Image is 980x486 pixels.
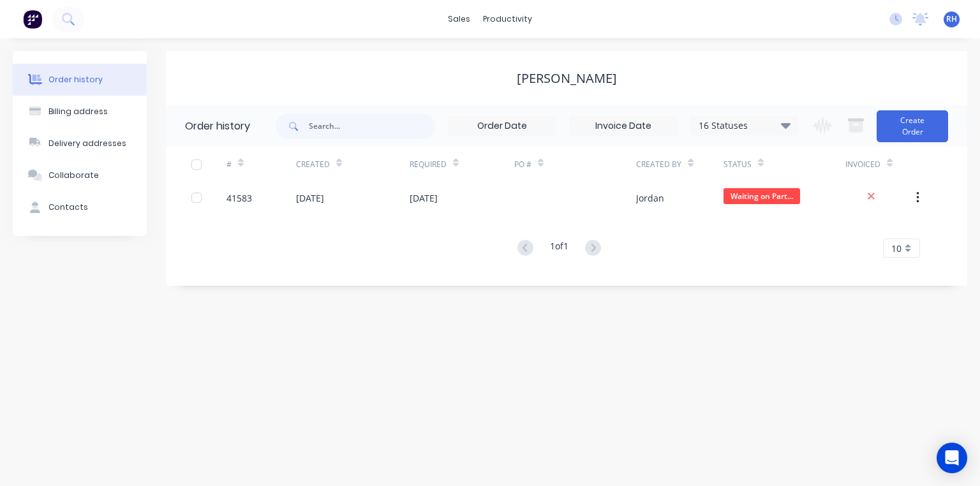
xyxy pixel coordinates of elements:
div: 16 Statuses [691,119,798,133]
div: Required [410,159,447,170]
div: # [226,147,296,182]
div: Created [296,159,330,170]
img: Factory [23,10,42,29]
div: Contacts [48,202,88,213]
div: Invoiced [845,147,915,182]
span: Waiting on Part... [724,188,800,204]
div: [DATE] [410,191,438,205]
button: Create Order [877,110,948,142]
button: Delivery addresses [13,128,147,159]
input: Invoice Date [570,117,677,136]
div: Invoiced [845,159,880,170]
div: Status [724,147,845,182]
button: Billing address [13,96,147,128]
button: Collaborate [13,159,147,191]
div: Billing address [48,106,108,117]
div: Delivery addresses [48,138,126,149]
div: Collaborate [48,170,99,181]
div: Required [410,147,514,182]
div: productivity [477,10,538,29]
button: Order history [13,64,147,96]
div: [DATE] [296,191,324,205]
div: Created By [636,147,724,182]
div: PO # [514,147,636,182]
div: sales [442,10,477,29]
input: Order Date [449,117,556,136]
div: [PERSON_NAME] [517,71,617,86]
div: Status [724,159,752,170]
button: Contacts [13,191,147,223]
div: 41583 [226,191,252,205]
div: Created By [636,159,681,170]
div: Created [296,147,410,182]
div: PO # [514,159,531,170]
div: 1 of 1 [550,239,568,258]
div: Order history [48,74,103,85]
input: Search... [309,114,435,139]
span: RH [946,13,957,25]
div: Order history [185,119,250,134]
span: 10 [891,242,902,255]
div: Jordan [636,191,664,205]
div: Open Intercom Messenger [937,443,967,473]
div: # [226,159,232,170]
